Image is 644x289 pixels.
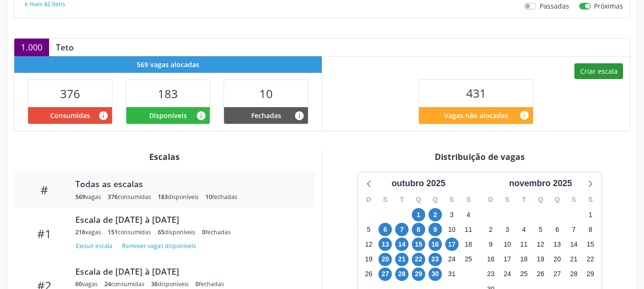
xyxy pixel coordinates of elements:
span: 0 [202,228,205,236]
span: terça-feira, 4 de novembro de 2025 [517,223,531,236]
span: 10 [205,193,212,201]
span: quinta-feira, 16 de outubro de 2025 [429,238,442,251]
span: sábado, 8 de novembro de 2025 [584,223,597,236]
div: # [20,183,69,197]
span: segunda-feira, 27 de outubro de 2025 [378,268,392,281]
div: Todas as escalas [75,179,302,189]
span: segunda-feira, 13 de outubro de 2025 [378,238,392,251]
span: 183 [158,86,178,101]
span: 10 [259,86,273,101]
span: domingo, 16 de novembro de 2025 [484,253,497,266]
div: disponíveis [158,228,195,236]
div: Escala de [DATE] à [DATE] [75,266,302,277]
div: Q [410,192,427,207]
span: domingo, 2 de novembro de 2025 [484,223,497,236]
span: 216 [75,228,85,236]
span: segunda-feira, 6 de outubro de 2025 [378,223,392,236]
div: Escalas [14,151,315,162]
span: 151 [108,228,118,236]
div: S [582,192,599,207]
span: sexta-feira, 17 de outubro de 2025 [445,238,459,251]
span: Consumidas [50,110,90,120]
span: sábado, 15 de novembro de 2025 [584,238,597,251]
span: segunda-feira, 3 de novembro de 2025 [501,223,514,236]
span: sexta-feira, 14 de novembro de 2025 [567,238,581,251]
span: domingo, 9 de novembro de 2025 [484,238,497,251]
span: 569 [75,193,85,201]
div: consumidas [104,280,144,288]
span: 60 [75,280,82,288]
div: Q [532,192,549,207]
span: Disponíveis [149,110,187,120]
div: vagas [75,280,98,288]
span: quarta-feira, 29 de outubro de 2025 [412,268,425,281]
span: Vagas não alocadas [444,110,508,120]
span: 376 [108,193,118,201]
i: Quantidade de vagas restantes do teto de vagas [519,110,530,120]
span: sexta-feira, 7 de novembro de 2025 [567,223,581,236]
span: terça-feira, 11 de novembro de 2025 [517,238,531,251]
div: #1 [20,227,69,240]
div: D [360,192,377,207]
span: quinta-feira, 13 de novembro de 2025 [551,238,564,251]
span: sábado, 1 de novembro de 2025 [584,208,597,221]
div: S [460,192,477,207]
span: sábado, 22 de novembro de 2025 [584,253,597,266]
button: Remover vagas disponíveis [118,240,200,253]
div: outubro 2025 [388,177,449,190]
span: quinta-feira, 9 de outubro de 2025 [429,223,442,236]
span: segunda-feira, 17 de novembro de 2025 [501,253,514,266]
span: domingo, 19 de outubro de 2025 [362,253,375,266]
span: sexta-feira, 24 de outubro de 2025 [445,253,459,266]
span: quarta-feira, 12 de novembro de 2025 [534,238,547,251]
span: quarta-feira, 26 de novembro de 2025 [534,268,547,281]
span: quinta-feira, 23 de outubro de 2025 [429,253,442,266]
span: 24 [104,280,111,288]
span: 183 [158,193,168,201]
i: Vagas alocadas e sem marcações associadas que tiveram sua disponibilidade fechada [294,110,305,121]
span: terça-feira, 21 de outubro de 2025 [395,253,409,266]
span: quarta-feira, 22 de outubro de 2025 [412,253,425,266]
span: quinta-feira, 6 de novembro de 2025 [551,223,564,236]
div: fechadas [195,280,224,288]
label: Próximas [594,1,623,11]
span: terça-feira, 28 de outubro de 2025 [395,268,409,281]
div: T [516,192,532,207]
span: 0 [195,280,199,288]
div: fechadas [202,228,231,236]
span: domingo, 26 de outubro de 2025 [362,268,375,281]
span: domingo, 12 de outubro de 2025 [362,238,375,251]
span: 65 [158,228,164,236]
span: domingo, 5 de outubro de 2025 [362,223,375,236]
i: Vagas alocadas e sem marcações associadas [196,110,206,121]
span: segunda-feira, 20 de outubro de 2025 [378,253,392,266]
span: sexta-feira, 31 de outubro de 2025 [445,268,459,281]
label: Passadas [540,1,569,11]
span: 376 [60,86,80,101]
span: segunda-feira, 24 de novembro de 2025 [501,268,514,281]
span: terça-feira, 18 de novembro de 2025 [517,253,531,266]
span: sábado, 11 de outubro de 2025 [462,223,475,236]
span: sábado, 29 de novembro de 2025 [584,268,597,281]
i: Vagas alocadas que possuem marcações associadas [98,110,109,121]
div: disponíveis [151,280,189,288]
span: sexta-feira, 3 de outubro de 2025 [445,208,459,221]
span: 36 [151,280,158,288]
span: quarta-feira, 15 de outubro de 2025 [412,238,425,251]
span: terça-feira, 14 de outubro de 2025 [395,238,409,251]
span: quinta-feira, 20 de novembro de 2025 [551,253,564,266]
span: segunda-feira, 10 de novembro de 2025 [501,238,514,251]
div: Escala de [DATE] à [DATE] [75,214,302,225]
div: T [394,192,410,207]
div: vagas [75,193,101,201]
span: sexta-feira, 21 de novembro de 2025 [567,253,581,266]
span: quarta-feira, 8 de outubro de 2025 [412,223,425,236]
div: D [482,192,499,207]
div: Q [427,192,443,207]
div: S [565,192,582,207]
div: S [499,192,516,207]
div: consumidas [108,228,151,236]
span: sábado, 4 de outubro de 2025 [462,208,475,221]
div: Q [549,192,565,207]
div: consumidas [108,193,151,201]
